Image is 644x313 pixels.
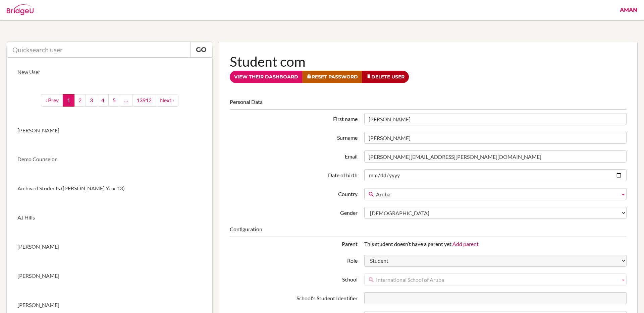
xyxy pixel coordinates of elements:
[302,71,362,83] a: Reset Password
[226,292,361,302] label: School's Student Identifier
[7,203,212,232] a: AJ Hills
[226,240,361,248] div: Parent
[361,240,630,248] div: This student doesn’t have a parent yet.
[230,226,627,237] legend: Configuration
[108,94,120,107] a: 5
[190,42,212,58] a: Go
[226,207,361,217] label: Gender
[230,71,303,83] a: View their dashboard
[226,188,361,198] label: Country
[7,58,212,87] a: New User
[226,113,361,123] label: First name
[7,174,212,203] a: Archived Students ([PERSON_NAME] Year 13)
[452,241,479,247] a: Add parent
[230,52,627,71] h1: Student com
[97,94,109,107] a: 4
[7,232,212,261] a: [PERSON_NAME]
[226,132,361,142] label: Surname
[376,188,618,200] span: Aruba
[7,4,34,15] img: Bridge-U
[63,94,74,107] a: 1
[7,261,212,291] a: [PERSON_NAME]
[226,255,361,265] label: Role
[226,273,361,284] label: School
[74,94,86,107] a: 2
[226,150,361,161] label: Email
[120,94,132,107] a: …
[376,274,618,286] span: International School of Aruba
[86,94,97,107] a: 3
[132,94,156,107] a: 13912
[41,94,63,107] a: ‹ Prev
[7,42,191,58] input: Quicksearch user
[230,98,627,110] legend: Personal Data
[226,169,361,179] label: Date of birth
[7,145,212,174] a: Demo Counselor
[362,71,409,83] a: Delete User
[156,94,178,107] a: next
[7,116,212,145] a: [PERSON_NAME]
